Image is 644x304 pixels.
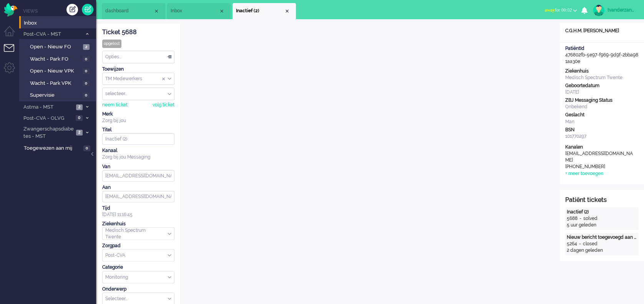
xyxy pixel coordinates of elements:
[30,68,81,75] span: Open - Nieuw VPK
[565,45,638,52] div: PatiëntId
[102,243,174,249] div: Zorgpad
[83,68,90,74] span: 0
[540,2,581,19] li: awayfor 00:02
[102,28,174,37] div: Ticket 5688
[22,55,95,63] a: Wacht - Park FO 0
[83,81,90,86] span: 0
[23,8,96,14] li: Views
[567,241,577,247] div: 5264
[102,184,174,191] div: Aan
[102,286,174,292] div: Onderwerp
[565,119,638,125] div: Man
[565,144,638,150] div: Kanalen
[30,80,81,87] span: Wacht - Park VPK
[4,26,21,43] li: Dashboard menu
[607,6,636,14] div: tvanderzanden
[219,8,225,14] div: Close tab
[565,68,638,74] div: Ziekenhuis
[284,8,290,14] div: Close tab
[22,144,96,152] a: Toegewezen aan mij 0
[22,91,95,99] a: Supervisie 0
[567,247,637,254] div: 2 dagen geleden
[544,7,555,13] span: away
[567,234,637,241] div: Nieuw bericht toegevoegd aan gesprek
[565,97,638,104] div: ZBJ Messaging Status
[583,215,598,222] div: solved
[102,154,174,160] div: Zorg bij jou Messaging
[559,28,644,34] div: C.G.H.M. [PERSON_NAME]
[102,164,174,170] div: Van
[565,170,603,177] div: + meer toevoegen
[83,145,90,151] span: 0
[565,196,638,205] div: Patiënt tickets
[4,44,21,61] li: Tickets menu
[565,150,634,164] div: [EMAIL_ADDRESS][DOMAIN_NAME]
[3,3,363,17] body: Rich Text Area. Press ALT-0 for help.
[565,164,634,170] div: [PHONE_NUMBER]
[153,102,174,108] div: volg ticket
[76,115,83,121] span: 0
[591,5,636,16] a: tvanderzanden
[105,8,153,14] span: dashboard
[565,104,638,110] div: Onbekend
[565,89,638,96] div: [DATE]
[559,45,644,65] div: 476802fb-5e97-f969-9d9f-2bba981aa30e
[66,4,78,15] div: Creëer ticket
[83,93,90,98] span: 0
[22,79,95,87] a: Wacht - Park VPK 0
[76,104,83,110] span: 2
[236,8,284,14] span: Inactief (2)
[4,62,21,79] li: Admin menu
[102,117,174,124] div: Zorg bij jou
[22,18,96,27] a: Inbox
[30,92,81,99] span: Supervisie
[82,4,93,15] a: Quick Ticket
[102,66,174,73] div: Toewijzen
[22,66,95,75] a: Open - Nieuw VPK 0
[565,133,638,140] div: 101770297
[102,147,174,154] div: Kanaal
[4,3,17,17] img: flow_omnibird.svg
[567,222,637,228] div: 5 uur geleden
[583,241,598,247] div: closed
[83,44,90,50] span: 2
[567,215,578,222] div: 5688
[593,5,604,16] img: avatar
[565,74,638,81] div: Medisch Spectrum Twente
[540,5,581,16] button: awayfor 00:02
[102,88,174,100] div: Assign User
[102,205,174,211] div: Tijd
[76,130,83,135] span: 2
[577,241,583,247] div: -
[102,221,174,227] div: Ziekenhuis
[30,43,81,51] span: Open - Nieuw FO
[22,115,73,122] span: Post-CVA - OLVG
[167,3,231,19] li: View
[102,3,165,19] li: Dashboard
[171,8,219,14] span: Inbox
[102,111,174,117] div: Merk
[232,3,296,19] li: 5688
[578,215,583,222] div: -
[565,83,638,89] div: Geboortedatum
[30,56,81,63] span: Wacht - Park FO
[102,40,121,48] div: opgelost
[24,20,96,27] span: Inbox
[102,102,128,108] div: neem ticket
[4,5,17,11] a: Omnidesk
[567,209,637,215] div: Inactief (2)
[153,8,159,14] div: Close tab
[565,112,638,118] div: Geslacht
[22,104,74,111] span: Astma - MST
[22,31,82,38] span: Post-CVA - MST
[22,126,74,140] span: Zwangerschapsdiabetes - MST
[102,127,174,133] div: Titel
[102,264,174,271] div: Categorie
[544,7,572,13] span: for 00:02
[83,56,90,62] span: 0
[565,127,638,133] div: BSN
[102,205,174,218] div: [DATE] 11:16:45
[102,73,174,85] div: Assign Group
[24,145,81,152] span: Toegewezen aan mij
[22,42,95,51] a: Open - Nieuw FO 2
